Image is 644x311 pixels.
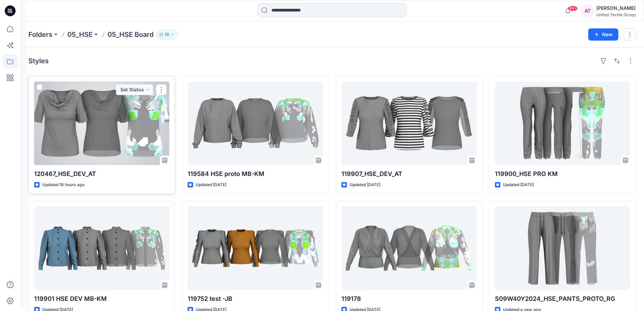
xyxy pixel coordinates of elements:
p: Updated 16 hours ago [42,181,85,188]
button: 13 [156,30,177,39]
p: 05_HSE Board [108,30,153,39]
a: 119584 HSE proto MB-KM [188,82,323,165]
a: 119752 test -JB [188,206,323,290]
p: S09W40Y2024_HSE_PANTS_PROTO_RG [495,294,630,304]
a: S09W40Y2024_HSE_PANTS_PROTO_RG [495,206,630,290]
button: New [588,28,618,41]
h4: Styles [28,57,49,65]
p: 119178 [341,294,477,304]
p: 119584 HSE proto MB-KM [188,169,323,179]
p: 13 [165,31,169,38]
a: Folders [28,30,52,39]
span: 99+ [568,6,578,11]
a: 119178 [341,206,477,290]
p: Updated [DATE] [350,181,380,188]
p: 119752 test -JB [188,294,323,304]
p: 120467_HSE_DEV_AT [34,169,169,179]
p: Updated [DATE] [503,181,534,188]
div: United Textile Group [596,12,636,17]
a: 119901 HSE DEV MB-KM [34,206,169,290]
p: 119901 HSE DEV MB-KM [34,294,169,304]
a: 05_HSE [67,30,93,39]
div: AT [581,5,594,17]
p: 119900_HSE PRO KM [495,169,630,179]
a: 119900_HSE PRO KM [495,82,630,165]
div: [PERSON_NAME] [596,4,636,12]
a: 120467_HSE_DEV_AT [34,82,169,165]
p: Updated [DATE] [196,181,226,188]
a: 119907_HSE_DEV_AT [341,82,477,165]
p: 119907_HSE_DEV_AT [341,169,477,179]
